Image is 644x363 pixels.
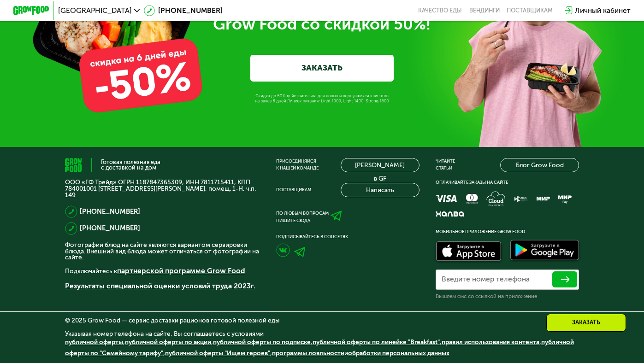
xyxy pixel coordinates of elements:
a: правил использования контента [442,338,539,346]
div: По любым вопросам пишите сюда: [276,210,329,224]
div: Личный кабинет [575,5,631,16]
div: Готовая полезная еда с доставкой на дом [101,159,160,171]
a: программы лояльности [272,349,344,357]
a: [PHONE_NUMBER] [144,5,223,16]
label: Введите номер телефона [442,277,530,282]
a: [PERSON_NAME] в GF [341,158,419,172]
a: ЗАКАЗАТЬ [250,55,393,82]
div: Оплачивайте заказы на сайте [436,179,579,187]
div: Вышлем смс со ссылкой на приложение [436,293,579,300]
a: [PHONE_NUMBER] [80,206,140,217]
a: партнерской программе Grow Food [117,266,245,275]
a: Вендинги [469,7,500,14]
a: публичной оферты по "Семейному тарифу" [65,338,574,357]
div: Читайте статьи [436,158,455,172]
a: публичной оферты по линейке "Breakfast" [313,338,440,346]
div: Присоединяйся к нашей команде [276,158,319,172]
button: Написать [341,183,419,197]
div: Указывая номер телефона на сайте, Вы соглашаетесь с условиями [65,331,579,363]
span: , , , , , , , и [65,338,574,357]
a: публичной оферты "Ищем героев" [165,349,270,357]
div: Подписывайтесь в соцсетях [276,234,419,241]
img: Доступно в Google Play [508,238,581,264]
p: Фотографии блюд на сайте являются вариантом сервировки блюда. Внешний вид блюда может отличаться ... [65,242,260,261]
a: публичной оферты по акции [125,338,211,346]
div: Заказать [546,314,626,332]
a: Результаты специальной оценки условий труда 2023г. [65,281,255,290]
a: [PHONE_NUMBER] [80,223,140,234]
div: Мобильное приложение Grow Food [436,228,579,236]
a: обработки персональных данных [348,349,449,357]
p: Подключайтесь к [65,265,260,276]
a: Качество еды [418,7,462,14]
a: публичной оферты [65,338,123,346]
div: © 2025 Grow Food — сервис доставки рационов готовой полезной еды [65,317,579,324]
a: Блог Grow Food [500,158,579,172]
div: поставщикам [507,7,553,14]
p: ООО «ГФ Трейд» ОГРН 1187847365309, ИНН 7811715411, КПП 784001001 [STREET_ADDRESS][PERSON_NAME], п... [65,179,260,198]
div: Поставщикам: [276,187,312,194]
a: публичной оферты по подписке [213,338,311,346]
span: [GEOGRAPHIC_DATA] [58,7,132,14]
